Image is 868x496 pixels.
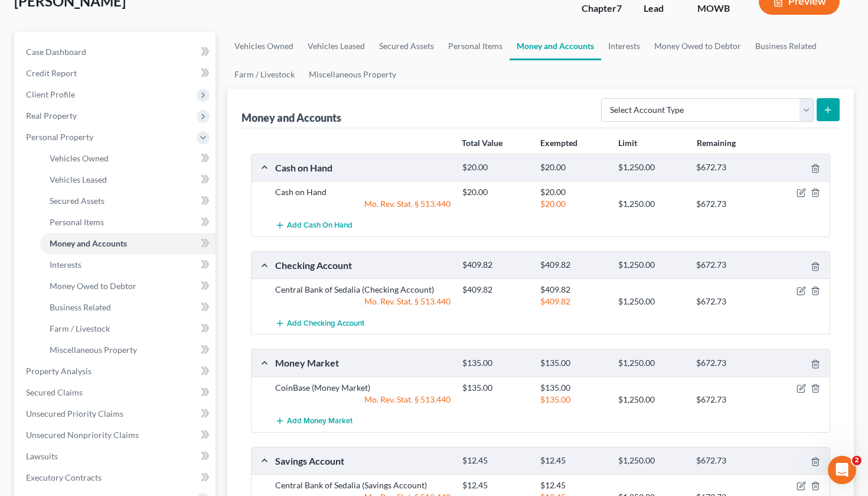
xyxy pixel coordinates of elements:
div: $1,250.00 [612,358,690,369]
button: Add Checking Account [275,312,364,334]
button: Add Money Market [275,410,353,432]
div: $20.00 [456,186,534,198]
span: Real Property [26,111,77,121]
div: $1,250.00 [612,260,690,271]
span: Lawsuits [26,451,58,461]
span: 7 [616,2,622,14]
span: Secured Claims [26,387,83,397]
div: CoinBase (Money Market) [269,382,456,394]
span: Executory Contracts [26,472,102,482]
a: Case Dashboard [17,41,216,63]
div: $672.73 [690,455,768,466]
div: Money Market [269,356,456,369]
span: 2 [852,456,862,465]
span: Client Profile [26,89,75,99]
a: Miscellaneous Property [302,60,403,89]
div: $409.82 [534,260,612,271]
a: Money Owed to Debtor [647,32,748,60]
a: Vehicles Leased [40,169,216,190]
div: $135.00 [456,382,534,394]
div: Savings Account [269,455,456,467]
div: $1,250.00 [612,198,690,210]
div: $1,250.00 [612,394,690,406]
span: Case Dashboard [26,47,86,57]
div: $1,250.00 [612,296,690,307]
div: Central Bank of Sedalia (Savings Account) [269,479,456,491]
strong: Total Value [462,138,502,148]
a: Secured Claims [17,382,216,403]
div: $20.00 [534,198,612,210]
a: Farm / Livestock [227,60,302,89]
span: Vehicles Owned [50,153,109,163]
span: Add Checking Account [287,319,364,328]
a: Vehicles Leased [301,32,372,60]
div: $409.82 [534,296,612,307]
a: Unsecured Nonpriority Claims [17,424,216,446]
a: Miscellaneous Property [40,339,216,361]
div: $1,250.00 [612,455,690,466]
div: Central Bank of Sedalia (Checking Account) [269,284,456,296]
div: $12.45 [456,479,534,491]
div: Cash on Hand [269,186,456,198]
a: Secured Assets [372,32,441,60]
div: $672.73 [690,358,768,369]
div: $672.73 [690,394,768,406]
button: Add Cash on Hand [275,215,353,236]
div: Checking Account [269,259,456,271]
a: Personal Items [441,32,510,60]
div: $12.45 [534,455,612,466]
a: Secured Assets [40,190,216,212]
div: $135.00 [534,394,612,406]
div: $672.73 [690,296,768,307]
a: Money and Accounts [40,233,216,254]
div: Mo. Rev. Stat. § 513.440 [269,296,456,307]
iframe: Intercom live chat [828,456,856,484]
a: Property Analysis [17,361,216,382]
div: $409.82 [456,260,534,271]
span: Personal Items [50,217,104,227]
div: $12.45 [534,479,612,491]
div: $12.45 [456,455,534,466]
a: Unsecured Priority Claims [17,403,216,424]
div: $20.00 [534,162,612,173]
a: Credit Report [17,63,216,84]
div: $672.73 [690,198,768,210]
div: Cash on Hand [269,161,456,174]
span: Credit Report [26,68,77,78]
a: Lawsuits [17,446,216,467]
div: Mo. Rev. Stat. § 513.440 [269,198,456,210]
a: Money Owed to Debtor [40,275,216,297]
a: Business Related [748,32,824,60]
span: Secured Assets [50,196,105,206]
a: Interests [40,254,216,275]
span: Vehicles Leased [50,174,107,184]
a: Executory Contracts [17,467,216,488]
div: MOWB [697,2,740,15]
span: Unsecured Nonpriority Claims [26,430,139,440]
div: Mo. Rev. Stat. § 513.440 [269,394,456,406]
a: Interests [601,32,647,60]
a: Farm / Livestock [40,318,216,339]
a: Vehicles Owned [40,148,216,169]
div: $672.73 [690,162,768,173]
span: Add Cash on Hand [287,221,353,231]
span: Miscellaneous Property [50,345,137,355]
span: Business Related [50,302,111,312]
div: Lead [644,2,678,15]
a: Business Related [40,297,216,318]
strong: Remaining [697,138,736,148]
div: $409.82 [456,284,534,296]
a: Personal Items [40,212,216,233]
div: $135.00 [534,358,612,369]
div: $1,250.00 [612,162,690,173]
div: $20.00 [456,162,534,173]
span: Unsecured Priority Claims [26,409,123,419]
div: $20.00 [534,186,612,198]
div: $135.00 [534,382,612,394]
span: Money Owed to Debtor [50,281,136,291]
div: $409.82 [534,284,612,296]
a: Money and Accounts [510,32,601,60]
strong: Limit [618,138,637,148]
span: Property Analysis [26,366,92,376]
span: Add Money Market [287,416,353,426]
